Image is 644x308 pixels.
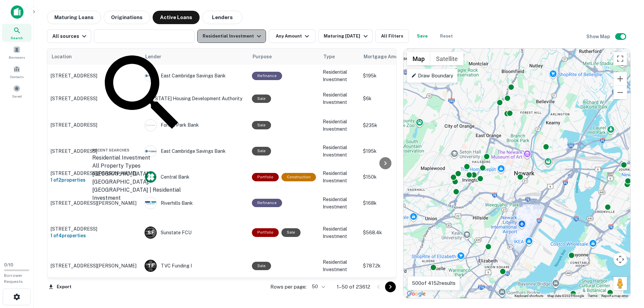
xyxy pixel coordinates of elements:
[51,170,138,176] p: [STREET_ADDRESS][PERSON_NAME]
[323,196,356,210] p: Residential Investment
[145,95,245,102] p: [US_STATE] Housing Development Authority
[281,173,316,181] div: This loan purpose was for construction
[363,122,430,129] p: $235k
[324,32,369,40] div: Maturing [DATE]
[252,228,279,237] div: This is a portfolio loan with 4 properties
[269,29,316,43] button: Any Amount
[51,122,138,128] p: [STREET_ADDRESS]
[47,49,141,65] th: Location
[412,29,433,43] button: Save your search to get updates of matches that match your search criteria.
[547,294,584,298] span: Map data ©2025 Google
[4,262,13,267] span: 0 / 10
[613,86,627,99] button: Zoom out
[363,173,430,181] p: $150k
[323,225,356,240] p: Residential Investment
[51,176,138,184] h6: 1 of 2 properties
[52,32,88,40] div: All sources
[92,170,193,202] div: [GEOGRAPHIC_DATA], [GEOGRAPHIC_DATA], [GEOGRAPHIC_DATA] | Residential Investment
[9,55,25,60] span: Borrowers
[51,73,138,79] p: [STREET_ADDRESS]
[148,229,154,236] p: S F
[405,290,427,298] img: Google
[610,254,644,287] iframe: Chat Widget
[309,282,326,292] div: 50
[281,228,301,237] div: Sale
[363,95,430,102] p: $6k
[51,96,138,102] p: [STREET_ADDRESS]
[145,119,245,131] div: Forest Park Bank
[363,229,430,236] p: $568.4k
[10,74,23,79] span: Contacts
[2,43,32,61] a: Borrowers
[11,35,23,41] span: Search
[104,11,150,24] button: Originations
[323,258,356,273] p: Residential Investment
[2,24,32,42] a: Search
[588,294,597,298] a: Terms
[318,29,372,43] button: Maturing [DATE]
[145,260,245,272] div: TVC Funding I
[323,144,356,159] p: Residential Investment
[2,63,32,81] a: Contacts
[252,72,282,80] div: This loan purpose was for refinancing
[252,262,271,270] div: Sale
[4,273,23,284] span: Borrower Requests
[145,197,245,209] div: Riverhills Bank
[51,200,138,206] p: [STREET_ADDRESS][PERSON_NAME]
[12,94,22,99] span: Saved
[407,52,430,65] button: Show street map
[323,91,356,106] p: Residential Investment
[51,263,138,269] p: [STREET_ADDRESS][PERSON_NAME]
[363,199,430,207] p: $168k
[323,68,356,83] p: Residential Investment
[586,33,611,40] h6: Show Map
[613,52,627,65] button: Toggle fullscreen view
[51,148,138,154] p: [STREET_ADDRESS]
[148,262,154,269] p: T F
[92,148,129,152] span: Recent Searches
[323,118,356,133] p: Residential Investment
[411,72,453,80] p: Draw Boundary
[412,279,455,287] p: 500 of 4152 results
[11,5,23,19] img: capitalize-icon.png
[363,262,430,269] p: $787.2k
[613,72,627,85] button: Zoom in
[253,53,280,61] span: Purpose
[249,49,319,65] th: Purpose
[613,253,627,266] button: Map camera controls
[404,49,630,298] div: 0 0
[47,11,101,24] button: Maturing Loans
[364,53,415,61] span: Mortgage Amount
[252,147,271,155] div: Sale
[47,29,91,43] button: All sources
[515,294,543,298] button: Keyboard shortcuts
[51,232,138,239] h6: 1 of 4 properties
[47,282,73,292] button: Export
[145,227,245,239] div: Sunstate FCU
[436,29,457,43] button: Reset
[323,170,356,184] p: Residential Investment
[385,282,396,292] button: Go to next page
[252,95,271,103] div: Sale
[337,283,370,291] p: 1–50 of 23612
[92,154,193,162] div: Residential Investment
[145,145,245,157] div: East Cambridge Savings Bank
[270,283,307,291] p: Rows per page:
[323,53,343,61] span: Type
[141,49,249,65] th: Lender
[92,162,193,170] div: All Property Types
[2,82,32,100] a: Saved
[153,11,200,24] button: Active Loans
[601,294,628,298] a: Report a map error
[202,11,243,24] button: Lenders
[197,29,266,43] button: Residential Investment
[360,49,433,65] th: Mortgage Amount
[375,29,409,43] button: All Filters
[363,147,430,155] p: $195k
[363,72,430,79] p: $195k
